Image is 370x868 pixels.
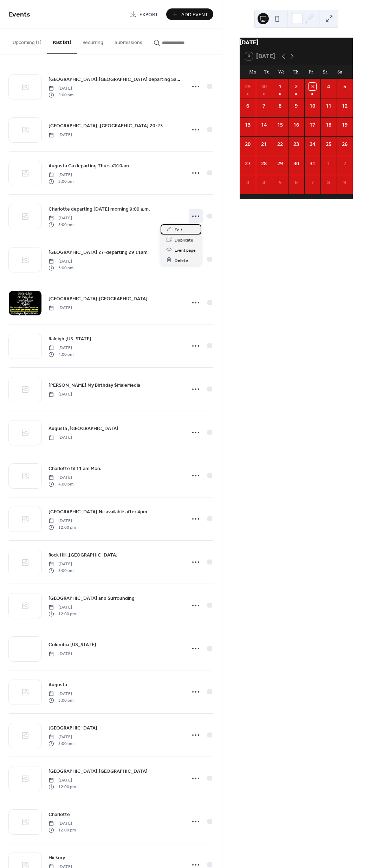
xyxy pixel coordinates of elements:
[48,206,150,213] span: Charlotte departing [DATE] morning 9:00 a.m.
[48,464,102,472] a: Charlotte til 11 am Mon.
[48,172,73,178] span: [DATE]
[260,140,268,148] div: 21
[48,215,73,221] span: [DATE]
[124,8,163,20] a: Export
[48,132,72,138] span: [DATE]
[260,121,268,129] div: 14
[175,257,188,264] span: Delete
[276,102,284,110] div: 8
[48,391,72,398] span: [DATE]
[48,784,76,790] span: 12:00 pm
[325,160,332,167] div: 1
[47,28,77,54] button: Past (81)
[48,248,148,256] a: [GEOGRAPHIC_DATA] 27-departing 29 11am
[292,102,300,110] div: 9
[325,83,332,90] div: 4
[48,641,96,649] a: Columbia [US_STATE]
[48,724,97,732] a: [GEOGRAPHIC_DATA]
[48,524,76,531] span: 12:00 pm
[244,83,252,90] div: 29
[48,295,148,303] a: [GEOGRAPHIC_DATA],[GEOGRAPHIC_DATA]
[48,777,76,784] span: [DATE]
[48,178,73,185] span: 3:00 pm
[325,140,332,148] div: 25
[341,83,349,90] div: 5
[48,345,73,351] span: [DATE]
[166,8,213,20] button: Add Event
[9,8,30,21] span: Events
[276,121,284,129] div: 15
[48,827,76,833] span: 12:00 pm
[309,102,316,110] div: 10
[48,382,140,389] span: [PERSON_NAME] My Birthday $MaleMedia
[260,160,268,167] div: 28
[48,595,135,602] span: [GEOGRAPHIC_DATA] and Surrounding
[260,179,268,186] div: 4
[48,475,73,481] span: [DATE]
[181,11,208,18] span: Add Event
[276,179,284,186] div: 5
[325,121,332,129] div: 18
[175,226,182,233] span: Edit
[48,122,163,130] span: [GEOGRAPHIC_DATA] ,[GEOGRAPHIC_DATA] 20-23
[48,768,148,775] span: [GEOGRAPHIC_DATA],[GEOGRAPHIC_DATA]
[48,162,129,170] a: Augusta Ga departing Thurs.@10am
[48,651,72,657] span: [DATE]
[48,551,118,559] a: Rock Hill ,[GEOGRAPHIC_DATA]
[48,691,73,697] span: [DATE]
[309,179,316,186] div: 7
[309,121,316,129] div: 17
[260,65,274,79] div: Tu
[48,734,73,740] span: [DATE]
[48,122,163,130] a: [GEOGRAPHIC_DATA] ,[GEOGRAPHIC_DATA] 20-23
[289,65,303,79] div: Th
[244,121,252,129] div: 13
[309,140,316,148] div: 24
[48,604,76,611] span: [DATE]
[48,75,181,83] a: [GEOGRAPHIC_DATA],[GEOGRAPHIC_DATA] departing Sat.@11am
[48,611,76,617] span: 12:00 pm
[48,465,102,472] span: Charlotte til 11 am Mon.
[48,335,91,343] span: Raleigh [US_STATE]
[333,65,347,79] div: Su
[175,236,193,244] span: Duplicate
[48,481,73,487] span: 4:00 pm
[325,102,332,110] div: 11
[292,140,300,148] div: 23
[48,740,73,747] span: 3:00 pm
[48,425,118,432] span: Augusta ,[GEOGRAPHIC_DATA]
[240,38,353,48] div: [DATE]
[309,83,316,90] div: 3
[48,205,150,213] a: Charlotte departing [DATE] morning 9:00 a.m.
[48,681,67,689] a: Augusta
[77,28,109,53] button: Recurring
[276,140,284,148] div: 22
[48,305,72,311] span: [DATE]
[175,246,196,254] span: Event page
[48,265,73,271] span: 3:00 pm
[48,249,148,256] span: [GEOGRAPHIC_DATA] 27-departing 29 11am
[48,92,73,98] span: 5:00 pm
[244,140,252,148] div: 20
[48,435,72,441] span: [DATE]
[48,76,181,83] span: [GEOGRAPHIC_DATA],[GEOGRAPHIC_DATA] departing Sat.@11am
[292,83,300,90] div: 2
[260,102,268,110] div: 7
[48,85,73,92] span: [DATE]
[48,767,148,775] a: [GEOGRAPHIC_DATA],[GEOGRAPHIC_DATA]
[341,102,349,110] div: 12
[48,594,135,602] a: [GEOGRAPHIC_DATA] and Surrounding
[48,295,148,303] span: [GEOGRAPHIC_DATA],[GEOGRAPHIC_DATA]
[325,179,332,186] div: 8
[292,121,300,129] div: 16
[48,424,118,432] a: Augusta ,[GEOGRAPHIC_DATA]
[341,140,349,148] div: 26
[48,508,147,516] a: [GEOGRAPHIC_DATA],Nc available after 4pm
[309,160,316,167] div: 31
[48,641,96,649] span: Columbia [US_STATE]
[276,160,284,167] div: 29
[48,810,70,818] a: Charlotte
[48,725,97,732] span: [GEOGRAPHIC_DATA]
[48,552,118,559] span: Rock Hill ,[GEOGRAPHIC_DATA]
